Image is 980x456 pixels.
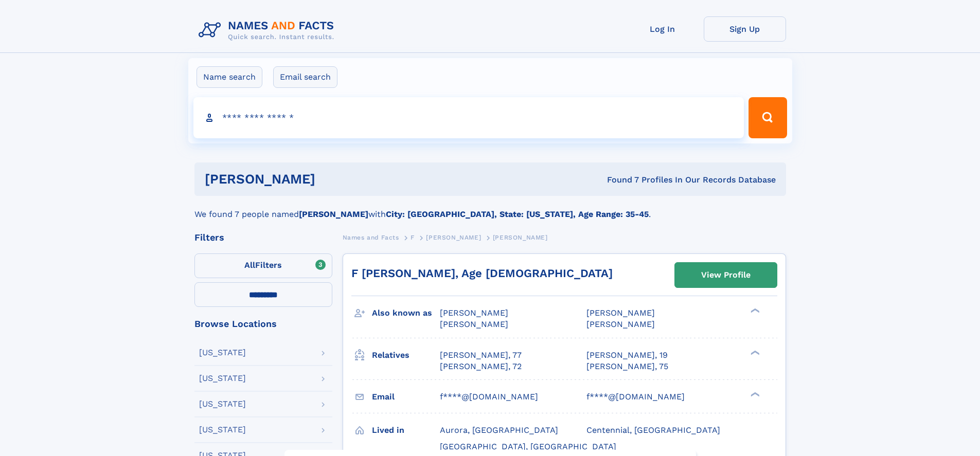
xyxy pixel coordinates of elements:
[586,425,720,435] span: Centennial, [GEOGRAPHIC_DATA]
[205,173,461,186] h1: [PERSON_NAME]
[748,307,760,314] div: ❯
[273,66,337,88] label: Email search
[199,349,246,357] div: [US_STATE]
[493,234,548,241] span: [PERSON_NAME]
[426,231,481,244] a: [PERSON_NAME]
[586,350,668,361] a: [PERSON_NAME], 19
[194,319,332,329] div: Browse Locations
[244,260,255,270] span: All
[372,304,440,322] h3: Also known as
[411,234,415,241] span: F
[675,263,777,287] a: View Profile
[411,231,415,244] a: F
[199,400,246,408] div: [US_STATE]
[440,425,558,435] span: Aurora, [GEOGRAPHIC_DATA]
[440,319,508,329] span: [PERSON_NAME]
[586,361,668,372] a: [PERSON_NAME], 75
[461,174,776,186] div: Found 7 Profiles In Our Records Database
[426,234,481,241] span: [PERSON_NAME]
[193,97,744,138] input: search input
[194,196,786,221] div: We found 7 people named with .
[197,66,262,88] label: Name search
[621,16,704,42] a: Log In
[440,350,522,361] a: [PERSON_NAME], 77
[704,16,786,42] a: Sign Up
[343,231,399,244] a: Names and Facts
[199,374,246,382] div: [US_STATE]
[372,346,440,364] h3: Relatives
[440,442,616,451] span: [GEOGRAPHIC_DATA], [GEOGRAPHIC_DATA]
[748,349,760,356] div: ❯
[440,361,522,372] a: [PERSON_NAME], 72
[386,209,649,219] b: City: [GEOGRAPHIC_DATA], State: [US_STATE], Age Range: 35-45
[194,16,343,44] img: Logo Names and Facts
[372,388,440,406] h3: Email
[372,422,440,439] h3: Lived in
[701,263,751,287] div: View Profile
[194,233,332,242] div: Filters
[299,209,368,219] b: [PERSON_NAME]
[586,319,655,329] span: [PERSON_NAME]
[749,97,787,138] button: Search Button
[194,253,332,278] label: Filters
[351,267,613,280] a: F [PERSON_NAME], Age [DEMOGRAPHIC_DATA]
[199,426,246,434] div: [US_STATE]
[748,391,760,397] div: ❯
[440,308,508,318] span: [PERSON_NAME]
[586,308,655,318] span: [PERSON_NAME]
